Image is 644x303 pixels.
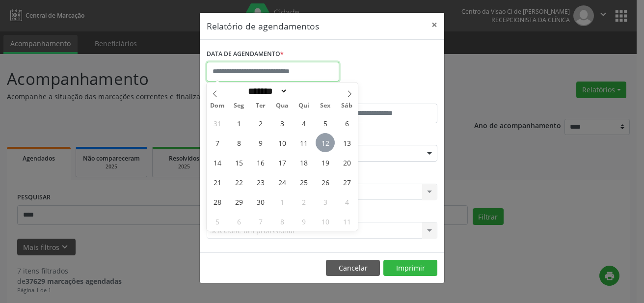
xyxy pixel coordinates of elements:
[251,192,270,211] span: Setembro 30, 2025
[229,133,248,152] span: Setembro 8, 2025
[337,192,356,211] span: Outubro 4, 2025
[251,133,270,152] span: Setembro 9, 2025
[271,103,293,109] span: Qua
[294,172,313,192] span: Setembro 25, 2025
[294,212,313,231] span: Outubro 9, 2025
[229,172,248,192] span: Setembro 22, 2025
[324,88,437,104] label: ATÉ
[208,192,227,211] span: Setembro 28, 2025
[228,103,250,109] span: Seg
[250,103,271,109] span: Ter
[272,153,292,172] span: Setembro 17, 2025
[229,212,248,231] span: Outubro 6, 2025
[244,86,288,96] select: Month
[288,86,320,96] input: Year
[229,153,248,172] span: Setembro 15, 2025
[293,103,315,109] span: Qui
[208,153,227,172] span: Setembro 14, 2025
[272,212,292,231] span: Outubro 8, 2025
[316,113,335,133] span: Setembro 5, 2025
[336,103,358,109] span: Sáb
[208,212,227,231] span: Outubro 5, 2025
[208,113,227,133] span: Agosto 31, 2025
[316,212,335,231] span: Outubro 10, 2025
[207,47,284,62] label: DATA DE AGENDAMENTO
[337,172,356,192] span: Setembro 27, 2025
[272,133,292,152] span: Setembro 10, 2025
[272,113,292,133] span: Setembro 3, 2025
[316,172,335,192] span: Setembro 26, 2025
[294,133,313,152] span: Setembro 11, 2025
[272,172,292,192] span: Setembro 24, 2025
[337,212,356,231] span: Outubro 11, 2025
[315,103,336,109] span: Sex
[294,113,313,133] span: Setembro 4, 2025
[383,260,437,276] button: Imprimir
[229,113,248,133] span: Setembro 1, 2025
[207,103,228,109] span: Dom
[229,192,248,211] span: Setembro 29, 2025
[425,13,444,37] button: Close
[326,260,380,276] button: Cancelar
[208,172,227,192] span: Setembro 21, 2025
[337,153,356,172] span: Setembro 20, 2025
[316,192,335,211] span: Outubro 3, 2025
[251,212,270,231] span: Outubro 7, 2025
[337,113,356,133] span: Setembro 6, 2025
[251,172,270,192] span: Setembro 23, 2025
[316,153,335,172] span: Setembro 19, 2025
[251,113,270,133] span: Setembro 2, 2025
[251,153,270,172] span: Setembro 16, 2025
[316,133,335,152] span: Setembro 12, 2025
[337,133,356,152] span: Setembro 13, 2025
[294,192,313,211] span: Outubro 2, 2025
[208,133,227,152] span: Setembro 7, 2025
[272,192,292,211] span: Outubro 1, 2025
[294,153,313,172] span: Setembro 18, 2025
[207,20,319,32] h5: Relatório de agendamentos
